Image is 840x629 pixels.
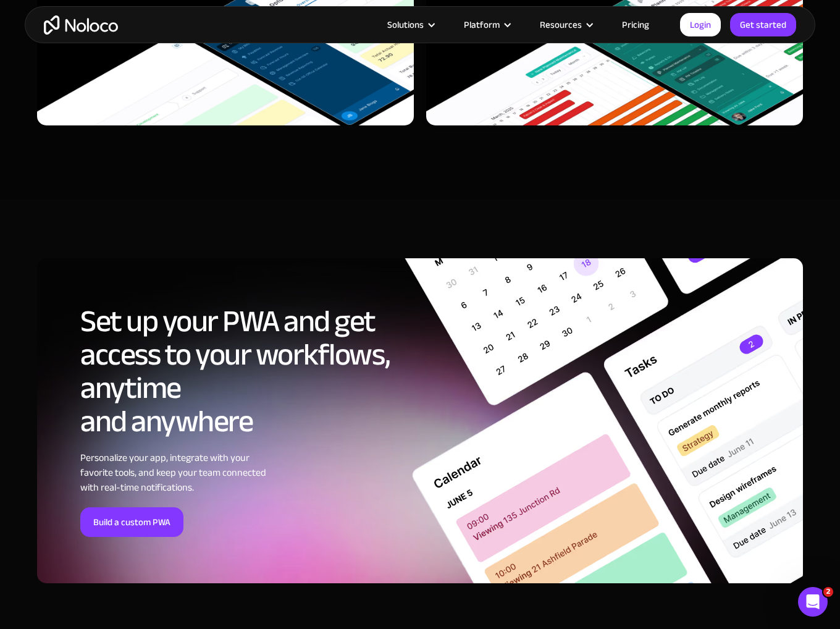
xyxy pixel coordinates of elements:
[680,13,721,36] a: Login
[524,17,607,33] div: Resources
[448,17,524,33] div: Platform
[80,507,183,537] a: Build a custom PWA
[540,17,582,33] div: Resources
[80,305,392,438] h2: Set up your PWA and get access to your workflows, anytime and anywhere
[464,17,500,33] div: Platform
[372,17,448,33] div: Solutions
[80,450,392,495] div: Personalize your app, integrate with your favorite tools, and keep your team connected with real-...
[730,13,796,36] a: Get started
[823,587,833,597] span: 2
[607,17,665,33] a: Pricing
[798,587,828,617] iframe: Intercom live chat
[44,15,118,35] a: home
[387,17,424,33] div: Solutions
